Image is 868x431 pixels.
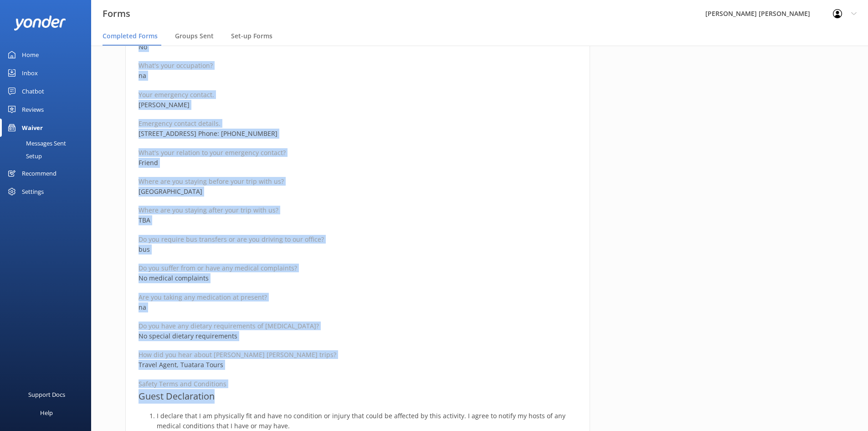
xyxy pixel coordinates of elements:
[139,331,577,341] p: No special dietary requirements
[139,389,577,404] h3: Guest Declaration
[22,64,38,82] div: Inbox
[139,100,577,110] p: [PERSON_NAME]
[139,244,577,254] p: bus
[22,100,44,119] div: Reviews
[139,293,577,301] p: Are you taking any medication at present?
[139,350,577,359] p: How did you hear about [PERSON_NAME] [PERSON_NAME] trips?
[14,16,66,31] img: yonder-white-logo.png
[139,129,577,139] p: [STREET_ADDRESS] Phone: [PHONE_NUMBER]
[139,148,577,157] p: What's your relation to your emergency contact?
[139,206,577,214] p: Where are you staying after your trip with us?
[22,182,44,201] div: Settings
[175,31,214,41] span: Groups Sent
[22,82,44,100] div: Chatbot
[22,46,39,64] div: Home
[139,273,577,283] p: No medical complaints
[139,119,577,128] p: Emergency contact details.
[139,215,577,225] p: TBA
[5,150,42,162] div: Setup
[139,235,577,244] p: Do you require bus transfers or are you driving to our office?
[139,302,577,312] p: na
[5,150,91,162] a: Setup
[22,119,43,137] div: Waiver
[139,264,577,272] p: Do you suffer from or have any medical complaints?
[139,187,577,197] p: [GEOGRAPHIC_DATA]
[139,322,577,330] p: Do you have any dietary requirements of [MEDICAL_DATA]?
[139,42,577,52] p: No
[22,164,56,182] div: Recommend
[231,31,272,41] span: Set-up Forms
[5,137,66,150] div: Messages Sent
[139,177,577,186] p: Where are you staying before your trip with us?
[5,137,91,150] a: Messages Sent
[139,61,577,70] p: What's your occupation?
[40,404,53,422] div: Help
[139,379,577,388] p: Safety Terms and Conditions
[139,90,577,99] p: Your emergency contact.
[139,360,577,370] p: Travel Agent, Tuatara Tours
[103,31,158,41] span: Completed Forms
[139,158,577,168] p: Friend
[139,71,577,81] p: na
[103,6,130,21] h3: Forms
[28,385,65,404] div: Support Docs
